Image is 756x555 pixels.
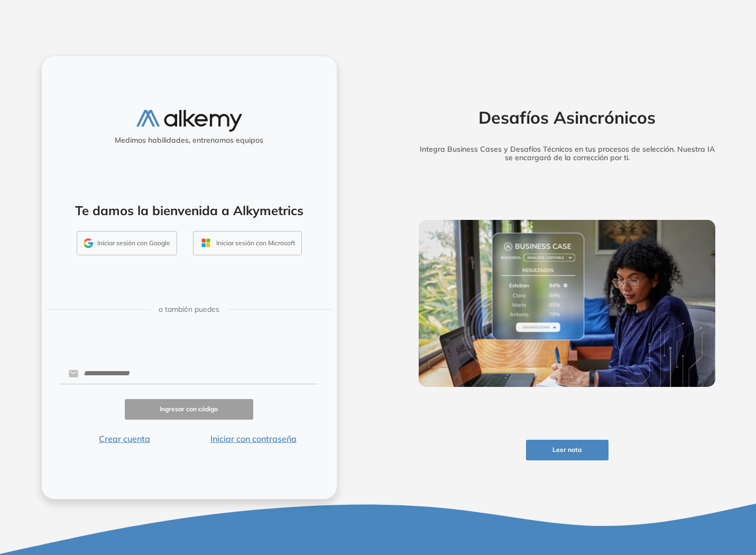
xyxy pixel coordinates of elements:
[402,145,732,163] h5: Integra Business Cases y Desafíos Técnicos en tus procesos de selección. Nuestra IA se encargará ...
[567,433,756,555] iframe: Chat Widget
[84,238,93,248] img: GMAIL_ICON
[77,231,177,255] button: Iniciar sesión con Google
[46,136,333,145] h5: Medimos habilidades, entrenamos equipos
[136,110,242,132] img: logo-alkemy
[402,107,732,127] h2: Desafíos Asincrónicos
[193,231,302,255] button: Iniciar sesión con Microsoft
[567,433,756,555] div: Widget de chat
[189,432,318,445] button: Iniciar con contraseña
[526,440,609,460] button: Leer nota
[125,399,254,420] button: Ingresar con código
[159,304,219,315] span: o también puedes
[419,220,716,387] img: img-more-info
[60,432,189,445] button: Crear cuenta
[56,203,323,218] h4: Te damos la bienvenida a Alkymetrics
[200,237,212,249] img: OUTLOOK_ICON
